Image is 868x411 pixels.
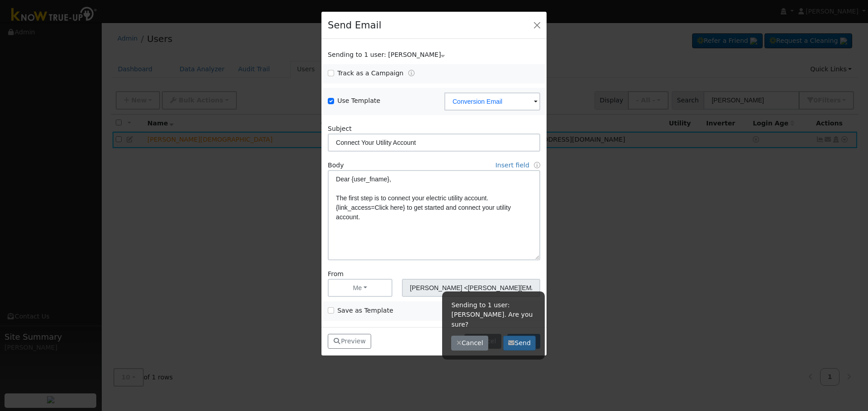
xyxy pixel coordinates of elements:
label: Body [328,161,344,170]
h4: Send Email [328,18,381,32]
input: Use Template [328,98,334,104]
label: From [328,269,344,279]
p: Sending to 1 user: [PERSON_NAME]. Are you sure? [451,300,536,329]
label: Use Template [337,96,380,106]
a: Insert field [495,162,529,169]
label: Track as a Campaign [337,69,403,78]
label: Save as Template [337,306,393,315]
input: Save as Template [328,307,334,314]
button: Cancel [451,336,488,351]
button: Send [503,336,536,351]
button: Me [328,279,392,297]
input: Track as a Campaign [328,70,334,76]
div: Show users [323,50,545,60]
input: Select a Template [444,92,540,111]
a: Tracking Campaigns [408,69,415,77]
a: Fields [534,162,540,169]
button: Preview [328,334,371,349]
label: Subject [328,124,352,134]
